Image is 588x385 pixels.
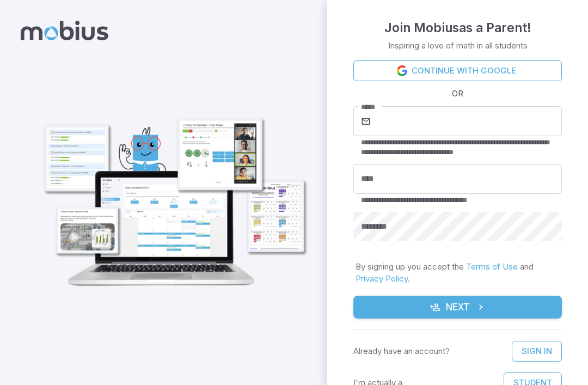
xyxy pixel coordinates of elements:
h4: Join Mobius as a Parent ! [384,18,531,38]
button: Next [353,296,562,319]
img: parent_1-illustration [30,87,314,295]
p: Inspiring a love of math in all students [388,40,528,52]
span: OR [449,88,466,100]
p: By signing up you accept the and . [356,261,560,285]
p: Already have an account? [353,345,450,357]
a: Continue with Google [353,60,562,81]
a: Terms of Use [466,261,518,272]
a: Sign In [512,341,562,362]
a: Privacy Policy [356,273,408,284]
